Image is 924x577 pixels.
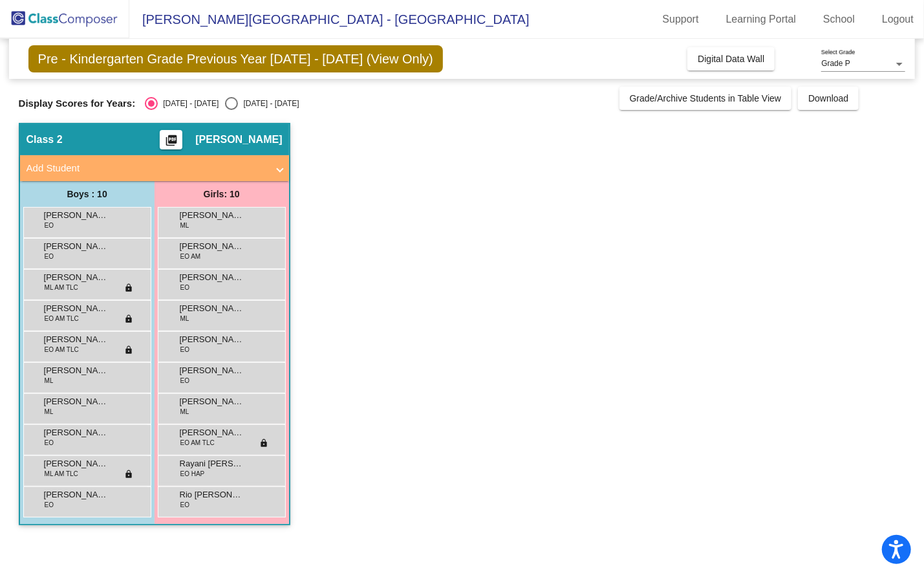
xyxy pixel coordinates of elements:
[45,221,54,230] span: EO
[180,314,189,323] span: ML
[813,9,865,30] a: School
[28,45,443,72] span: Pre - Kindergarten Grade Previous Year [DATE] - [DATE] (View Only)
[45,438,54,448] span: EO
[180,209,244,222] span: [PERSON_NAME]
[180,252,201,261] span: EO AM
[260,439,269,449] span: lock
[180,500,189,510] span: EO
[180,345,189,354] span: EO
[124,314,133,325] span: lock
[180,438,215,448] span: EO AM TLC
[180,333,244,346] span: [PERSON_NAME]
[145,97,299,110] mat-radio-group: Select an option
[872,9,924,30] a: Logout
[20,181,155,207] div: Boys : 10
[19,98,136,109] span: Display Scores for Years:
[44,457,109,470] span: [PERSON_NAME] [PERSON_NAME]
[238,98,299,109] div: [DATE] - [DATE]
[45,283,78,292] span: ML AM TLC
[27,133,63,146] span: Class 2
[652,9,709,30] a: Support
[798,87,859,110] button: Download
[45,345,79,354] span: EO AM TLC
[698,54,764,64] span: Digital Data Wall
[124,345,133,356] span: lock
[45,469,78,479] span: ML AM TLC
[180,271,244,284] span: [PERSON_NAME]
[160,130,182,149] button: Print Students Details
[180,426,244,439] span: [PERSON_NAME]
[180,302,244,315] span: [PERSON_NAME] Canon
[630,93,782,103] span: Grade/Archive Students in Table View
[155,181,289,207] div: Girls: 10
[44,271,109,284] span: [PERSON_NAME]
[808,93,848,103] span: Download
[164,134,179,152] mat-icon: picture_as_pdf
[129,9,530,30] span: [PERSON_NAME][GEOGRAPHIC_DATA] - [GEOGRAPHIC_DATA]
[45,314,79,323] span: EO AM TLC
[45,500,54,510] span: EO
[44,395,109,408] span: [PERSON_NAME] Canon
[44,302,109,315] span: [PERSON_NAME]
[619,87,792,110] button: Grade/Archive Students in Table View
[180,364,244,377] span: [PERSON_NAME]
[44,364,109,377] span: [PERSON_NAME]
[180,488,244,501] span: Rio [PERSON_NAME]
[195,133,282,146] span: [PERSON_NAME]
[716,9,807,30] a: Learning Portal
[44,209,109,222] span: [PERSON_NAME]
[44,426,109,439] span: [PERSON_NAME]
[45,376,54,386] span: ML
[45,407,54,417] span: ML
[821,59,850,68] span: Grade P
[20,155,289,181] mat-expansion-panel-header: Add Student
[27,161,267,176] mat-panel-title: Add Student
[124,283,133,294] span: lock
[180,469,205,479] span: EO HAP
[180,240,244,253] span: [PERSON_NAME]
[180,376,189,386] span: EO
[180,283,189,292] span: EO
[44,333,109,346] span: [PERSON_NAME]
[45,252,54,261] span: EO
[124,470,133,480] span: lock
[180,407,189,417] span: ML
[158,98,219,109] div: [DATE] - [DATE]
[180,457,244,470] span: Rayani [PERSON_NAME]
[180,395,244,408] span: [PERSON_NAME]
[44,240,109,253] span: [PERSON_NAME]
[687,47,775,71] button: Digital Data Wall
[180,221,189,230] span: ML
[44,488,109,501] span: [PERSON_NAME]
